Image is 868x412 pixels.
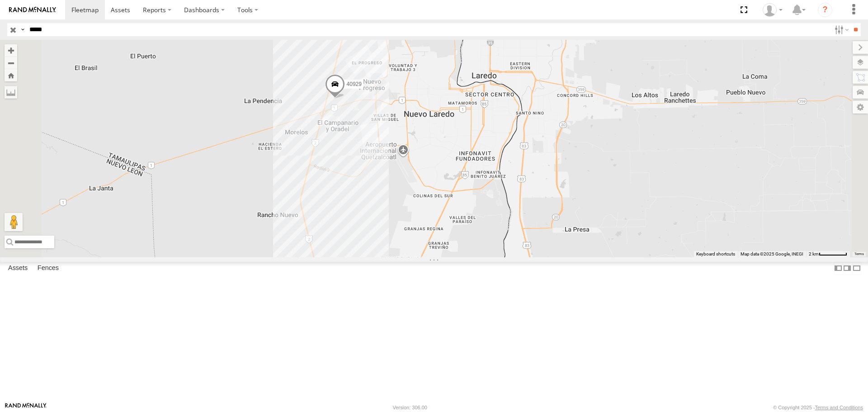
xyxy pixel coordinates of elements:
button: Zoom out [5,57,17,69]
label: Map Settings [853,101,868,114]
a: Terms and Conditions [815,405,863,410]
label: Dock Summary Table to the Right [843,262,852,275]
label: Search Filter Options [831,23,850,36]
label: Measure [5,86,17,99]
button: Zoom Home [5,69,17,81]
span: 2 km [809,251,819,256]
label: Fences [33,262,63,275]
span: Map data ©2025 Google, INEGI [741,251,803,256]
i: ? [818,3,832,17]
div: Version: 306.00 [393,405,427,410]
button: Drag Pegman onto the map to open Street View [5,213,23,231]
button: Keyboard shortcuts [696,251,735,257]
label: Dock Summary Table to the Left [834,262,843,275]
div: © Copyright 2025 - [773,405,863,410]
span: 40929 [347,81,362,87]
button: Map Scale: 2 km per 59 pixels [806,251,850,257]
label: Hide Summary Table [852,262,861,275]
a: Terms (opens in new tab) [854,252,864,256]
label: Search Query [19,23,26,36]
label: Assets [4,262,32,275]
button: Zoom in [5,44,17,57]
img: rand-logo.svg [9,7,56,13]
div: Caseta Laredo TX [759,3,786,17]
a: Visit our Website [5,403,47,412]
